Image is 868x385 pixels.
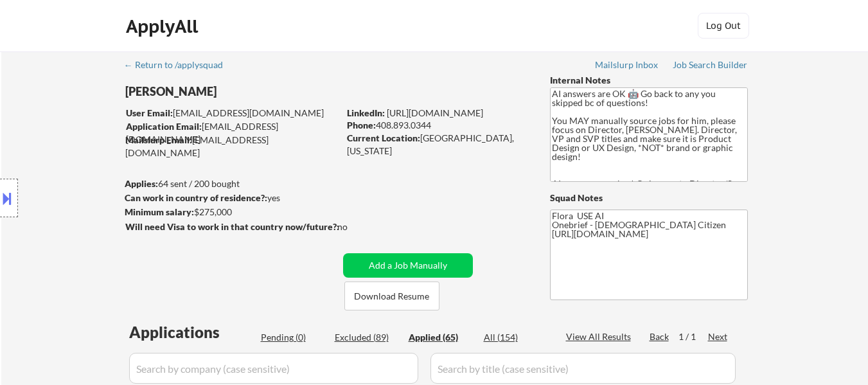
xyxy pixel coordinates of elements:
div: Job Search Builder [673,60,748,69]
div: All (154) [484,331,548,344]
div: 64 sent / 200 bought [125,177,339,190]
a: Job Search Builder [673,60,748,73]
div: no [337,220,374,233]
div: Next [708,330,729,343]
div: ← Return to /applysquad [124,60,235,69]
strong: Phone: [347,120,376,130]
div: [EMAIL_ADDRESS][DOMAIN_NAME] [126,120,339,145]
div: $275,000 [125,206,339,219]
strong: Will need Visa to work in that country now/future?: [125,221,339,232]
div: 408.893.0344 [347,119,529,132]
div: [EMAIL_ADDRESS][DOMAIN_NAME] [126,107,339,120]
input: Search by company (case sensitive) [129,353,418,384]
div: [PERSON_NAME] [125,84,389,100]
button: Log Out [698,13,749,39]
input: Search by title (case sensitive) [430,353,736,384]
a: [URL][DOMAIN_NAME] [387,107,483,118]
div: Internal Notes [550,74,748,87]
div: Applied (65) [409,331,473,344]
strong: LinkedIn: [347,107,385,118]
div: Pending (0) [261,331,325,344]
div: Mailslurp Inbox [595,60,659,69]
div: Applications [129,325,256,340]
button: Download Resume [344,282,439,310]
div: Excluded (89) [335,331,399,344]
div: [GEOGRAPHIC_DATA], [US_STATE] [347,132,529,157]
div: 1 / 1 [678,330,708,343]
strong: Current Location: [347,132,420,143]
a: ← Return to /applysquad [124,60,235,73]
div: View All Results [566,330,635,343]
div: ApplyAll [126,15,202,37]
div: [EMAIL_ADDRESS][DOMAIN_NAME] [125,134,339,159]
div: Back [650,330,670,343]
a: Mailslurp Inbox [595,60,659,73]
div: Squad Notes [550,192,748,204]
button: Add a Job Manually [343,253,473,278]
